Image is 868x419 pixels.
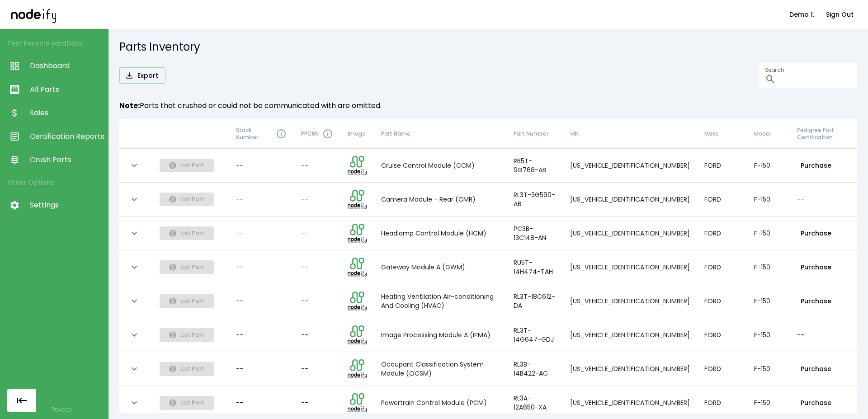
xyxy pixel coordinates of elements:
[160,160,214,169] span: Must have an active sales channel before parts can be listed
[374,149,506,183] td: Cruise Control Module (CCM)
[765,66,784,74] label: Search
[506,352,563,386] td: RL3B-14B422-AC
[563,284,697,318] td: [US_VEHICLE_IDENTIFICATION_NUMBER]
[563,318,697,352] td: [US_VEHICLE_IDENTIFICATION_NUMBER]
[294,284,340,318] td: --
[374,318,506,352] td: Image Processing Module A (IPMA)
[301,128,333,139] div: PPCRN
[374,119,506,149] th: Part Name
[348,292,367,311] img: part image
[697,217,747,250] td: FORD
[127,361,142,377] button: expand row
[747,149,790,183] td: F-150
[236,330,287,339] div: --
[563,250,697,284] td: [US_VEHICLE_IDENTIFICATION_NUMBER]
[119,100,140,111] strong: Note:
[127,226,142,241] button: expand row
[506,149,563,183] td: RB5T-9G768-AB
[160,364,214,373] span: Must have an active sales channel before parts can be listed
[294,183,340,217] td: --
[506,217,563,250] td: PC3B-13C148-AN
[236,161,287,170] div: --
[747,318,790,352] td: F-150
[506,284,563,318] td: RL3T-18C612-DA
[790,119,857,149] th: Pedigree Part Certification
[119,99,857,112] h6: Parts that crushed or could not be communicated with are omitted.
[236,229,287,238] div: --
[506,119,563,149] th: Part Number
[348,325,367,344] img: part image
[747,119,790,149] th: Model
[30,131,104,142] span: Certification Reports
[340,119,374,149] th: Image
[348,393,367,412] img: part image
[506,318,563,352] td: RL3T-14G647-GDJ
[348,156,367,175] img: part image
[697,352,747,386] td: FORD
[30,108,104,118] span: Sales
[294,352,340,386] td: --
[374,250,506,284] td: Gateway Module A (GWM)
[747,217,790,250] td: F-150
[348,359,367,378] img: part image
[747,352,790,386] td: F-150
[236,263,287,272] div: --
[374,284,506,318] td: Heating Ventilation Air-conditioning And Cooling (HVAC)
[294,149,340,183] td: --
[797,361,835,377] button: Purchase
[119,67,165,84] button: Export
[119,40,857,54] h5: Parts Inventory
[747,183,790,217] td: F-150
[797,395,835,411] button: Purchase
[563,183,697,217] td: [US_VEHICLE_IDENTIFICATION_NUMBER]
[786,6,818,23] button: Demo 1.
[294,318,340,352] td: --
[348,190,367,209] img: part image
[236,195,287,204] div: --
[563,352,697,386] td: [US_VEHICLE_IDENTIFICATION_NUMBER]
[697,318,747,352] td: FORD
[11,6,56,23] img: nodeify
[697,119,747,149] th: Make
[294,250,340,284] td: --
[236,127,287,141] div: Stock Number
[160,194,214,203] span: Must have an active sales channel before parts can be listed
[127,192,142,207] button: expand row
[697,284,747,318] td: FORD
[563,217,697,250] td: [US_VEHICLE_IDENTIFICATION_NUMBER]
[797,259,835,276] button: Purchase
[30,61,104,71] span: Dashboard
[127,259,142,275] button: expand row
[236,364,287,373] div: --
[374,183,506,217] td: Camera Module - Rear (CMR)
[348,224,367,243] img: part image
[506,183,563,217] td: RL3T-3G590-AB
[797,293,835,310] button: Purchase
[236,398,287,407] div: --
[697,183,747,217] td: FORD
[160,228,214,237] span: Must have an active sales channel before parts can be listed
[797,157,835,174] button: Purchase
[506,250,563,284] td: RU5T-14H474-TAH
[747,284,790,318] td: F-150
[52,405,72,414] a: Privacy
[236,297,287,306] div: --
[348,258,367,277] img: part image
[697,250,747,284] td: FORD
[160,296,214,305] span: Must have an active sales channel before parts can be listed
[30,200,104,211] span: Settings
[127,327,142,343] button: expand row
[127,293,142,309] button: expand row
[30,155,104,165] span: Crush Parts
[374,352,506,386] td: Occupant Classification System Module (OCSM)
[797,225,835,242] button: Purchase
[160,330,214,339] span: Must have an active sales channel before parts can be listed
[563,149,697,183] td: [US_VEHICLE_IDENTIFICATION_NUMBER]
[160,398,214,407] span: Must have an active sales channel before parts can be listed
[30,84,104,95] span: All Parts
[790,318,857,352] td: --
[294,217,340,250] td: --
[747,250,790,284] td: F-150
[127,395,142,410] button: expand row
[790,183,857,217] td: --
